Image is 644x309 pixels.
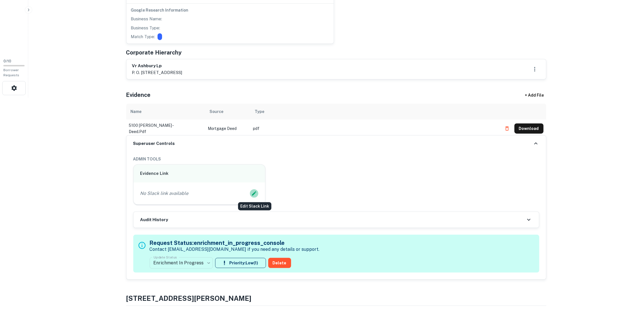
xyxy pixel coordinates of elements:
button: Download [514,123,543,134]
p: Match Type: [131,33,155,40]
th: Source [205,104,250,119]
p: Business Name: [131,16,162,22]
h6: Evidence Link [140,170,259,177]
h6: vr ashbury lp [132,63,182,69]
p: No Slack link available [140,190,189,197]
h6: ADMIN TOOLS [133,156,539,162]
iframe: Chat Widget [616,264,644,291]
button: Edit Slack Link [250,189,258,198]
p: Contact [EMAIL_ADDRESS][DOMAIN_NAME] if you need any details or support. [150,246,320,253]
div: Type [255,108,265,115]
span: 0 / 10 [3,59,11,63]
span: Borrower Requests [3,68,19,77]
td: Mortgage Deed [205,119,250,138]
h4: [STREET_ADDRESS][PERSON_NAME] [126,293,546,303]
h5: Evidence [126,91,151,99]
div: Source [210,108,224,115]
div: Enrichment In Progress [150,255,213,271]
p: p. o. [STREET_ADDRESS] [132,69,182,76]
td: 5100 [PERSON_NAME] - deed.pdf [126,119,205,138]
button: Priority:Low(1) [215,258,266,268]
button: Delete [268,258,291,268]
p: Business Type: [131,25,160,31]
div: Name [131,108,142,115]
th: Type [250,104,499,119]
td: pdf [250,119,499,138]
div: + Add File [515,90,554,100]
h6: Superuser Controls [133,140,175,147]
button: Delete file [502,124,512,133]
label: Update Status [154,255,177,260]
h6: Google Research Information [131,7,329,13]
div: Edit Slack Link [238,202,271,210]
div: scrollable content [126,104,546,135]
h5: Corporate Hierarchy [126,48,182,57]
h5: Request Status: enrichment_in_progress_console [150,239,320,247]
th: Name [126,104,205,119]
h6: Audit History [140,217,168,223]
